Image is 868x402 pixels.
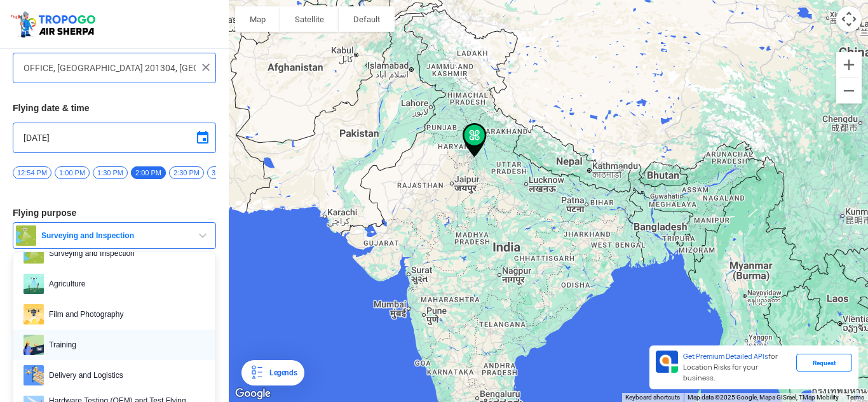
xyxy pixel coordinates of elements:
span: Delivery and Logistics [44,365,205,385]
span: Get Premium Detailed APIs [683,352,768,361]
img: ic_close.png [200,61,212,74]
a: Open this area in Google Maps (opens a new window) [232,385,274,402]
button: Zoom in [836,52,862,77]
img: Google [232,385,274,402]
span: 1:00 PM [55,166,90,179]
button: Surveying and Inspection [13,222,216,249]
h3: Flying date & time [13,104,216,112]
span: Training [44,335,205,355]
span: 2:30 PM [169,166,204,179]
button: Keyboard shortcuts [625,393,680,402]
span: Surveying and Inspection [36,231,195,241]
img: Legends [249,365,264,380]
input: Select Date [24,130,205,145]
img: Premium APIs [656,351,678,373]
button: Show street map [235,6,280,32]
img: ic_tgdronemaps.svg [10,10,100,39]
div: for Location Risks for your business. [678,351,796,384]
div: Request [796,354,852,372]
div: Legends [264,365,297,380]
img: film.png [24,304,44,325]
img: training.png [24,335,44,355]
img: delivery.png [24,365,44,385]
span: Map data ©2025 Google, Mapa GISrael, TMap Mobility [688,394,839,401]
span: 2:00 PM [131,166,166,179]
h3: Flying purpose [13,208,216,217]
button: Show satellite imagery [280,6,339,32]
span: 12:54 PM [13,166,51,179]
span: Agriculture [44,274,205,294]
img: survey.png [24,243,44,264]
img: agri.png [24,274,44,294]
span: Surveying and Inspection [44,243,205,264]
span: 3:00 PM [207,166,242,179]
input: Search your flying location [24,60,196,76]
button: Zoom out [836,78,862,104]
button: Map camera controls [836,6,862,32]
span: Film and Photography [44,304,205,325]
a: Terms [846,394,864,401]
img: survey.png [16,225,36,246]
span: 1:30 PM [93,166,128,179]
